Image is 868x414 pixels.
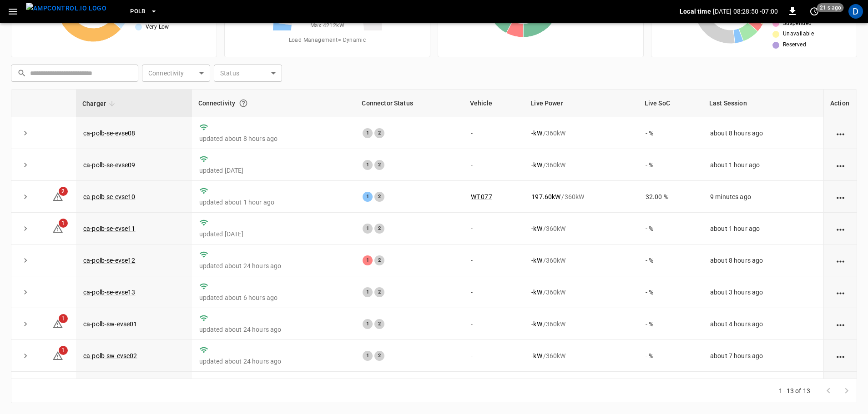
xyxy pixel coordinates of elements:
div: 1 [363,224,373,234]
th: Connector Status [355,90,463,117]
th: Vehicle [464,90,524,117]
div: 1 [363,160,373,170]
td: 9 minutes ago [703,181,823,213]
div: 1 [363,319,373,329]
div: 1 [363,287,373,297]
button: expand row [19,158,32,172]
div: 2 [374,224,384,234]
p: - kW [531,160,542,170]
a: 1 [52,224,63,232]
td: - [464,244,524,276]
span: Suspended [783,19,812,28]
th: Live SoC [638,90,703,117]
td: - % [638,244,703,276]
th: Live Power [524,90,638,117]
button: expand row [19,349,32,363]
span: 2 [59,187,68,196]
span: 1 [59,219,68,228]
td: - % [638,149,703,181]
div: 2 [374,160,384,170]
span: Charger [82,98,118,109]
td: about 1 hour ago [703,149,823,181]
div: action cell options [835,224,846,233]
div: 2 [374,319,384,329]
td: about 8 hours ago [703,244,823,276]
div: 1 [363,255,373,265]
td: - [464,340,524,372]
a: ca-polb-se-evse12 [83,257,136,264]
div: action cell options [835,319,846,329]
button: expand row [19,285,32,299]
a: ca-polb-se-evse09 [83,161,136,169]
td: - [464,117,524,149]
div: 2 [374,255,384,265]
td: about 8 hours ago [703,117,823,149]
div: / 360 kW [531,224,631,233]
p: - kW [531,224,542,233]
span: PoLB [130,6,146,17]
td: 32.00 % [638,181,703,213]
td: - [464,213,524,244]
div: action cell options [835,160,846,170]
td: - % [638,340,703,372]
p: - kW [531,129,542,138]
div: profile-icon [848,4,863,19]
a: 1 [52,320,63,327]
p: updated about 24 hours ago [199,261,348,270]
p: updated about 1 hour ago [199,198,348,207]
p: 197.60 kW [531,192,560,201]
div: 1 [363,192,373,202]
div: / 360 kW [531,319,631,329]
a: ca-polb-se-evse13 [83,289,136,296]
div: 1 [363,128,373,138]
span: Reserved [783,40,806,50]
a: ca-polb-se-evse10 [83,193,136,200]
p: updated about 24 hours ago [199,325,348,334]
div: 2 [374,287,384,297]
p: updated about 6 hours ago [199,293,348,302]
p: 1–13 of 13 [779,386,811,395]
th: Action [823,90,857,117]
div: action cell options [835,288,846,297]
div: / 360 kW [531,160,631,170]
div: action cell options [835,129,846,138]
td: - [464,149,524,181]
div: 2 [374,192,384,202]
td: - % [638,308,703,340]
div: action cell options [835,256,846,265]
td: - [464,372,524,404]
div: Connectivity [198,95,349,111]
div: / 360 kW [531,351,631,360]
span: Load Management = Dynamic [289,36,366,45]
span: 1 [59,314,68,323]
div: / 360 kW [531,288,631,297]
p: - kW [531,351,542,360]
a: 1 [52,352,63,359]
p: [DATE] 08:28:50 -07:00 [713,7,778,16]
div: 2 [374,128,384,138]
span: Unavailable [783,30,814,39]
div: / 360 kW [531,129,631,138]
th: Last Session [703,90,823,117]
a: ca-polb-se-evse11 [83,225,136,232]
td: - % [638,213,703,244]
button: expand row [19,222,32,235]
td: about 1 hour ago [703,213,823,244]
a: ca-polb-se-evse08 [83,130,136,137]
img: ampcontrol.io logo [26,3,106,14]
a: ca-polb-sw-evse02 [83,352,137,359]
a: ca-polb-sw-evse01 [83,320,137,328]
button: expand row [19,317,32,331]
div: action cell options [835,351,846,360]
a: WT-077 [471,193,492,200]
p: - kW [531,288,542,297]
p: updated about 24 hours ago [199,357,348,366]
p: - kW [531,319,542,329]
button: expand row [19,126,32,140]
p: updated [DATE] [199,229,348,239]
button: PoLB [126,3,161,20]
button: expand row [19,190,32,204]
div: / 360 kW [531,192,631,201]
td: - [464,276,524,308]
td: - % [638,117,703,149]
